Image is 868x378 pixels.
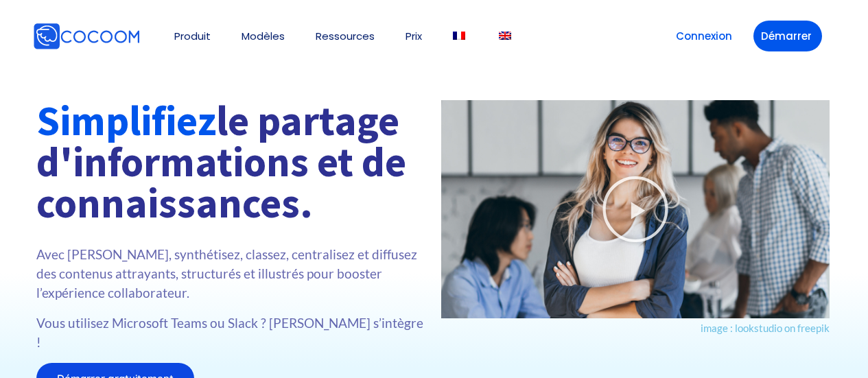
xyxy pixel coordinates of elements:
a: Produit [174,31,211,41]
font: Simplifiez [36,95,216,146]
a: Connexion [668,21,740,51]
img: Français [453,32,465,40]
a: Modèles [242,31,285,41]
p: Vous utilisez Microsoft Teams ou Slack ? [PERSON_NAME] s’intègre ! [36,314,427,352]
p: Avec [PERSON_NAME], synthétisez, classez, centralisez et diffusez des contenus attrayants, struct... [36,245,427,303]
a: image : lookstudio on freepik [701,322,830,334]
img: Cocoom [33,23,140,50]
h1: le partage d'informations et de connaissances. [36,100,427,224]
img: Cocoom [143,36,143,36]
a: Prix [406,31,422,41]
a: Démarrer [753,21,822,51]
img: Anglais [499,32,511,40]
a: Ressources [316,31,375,41]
